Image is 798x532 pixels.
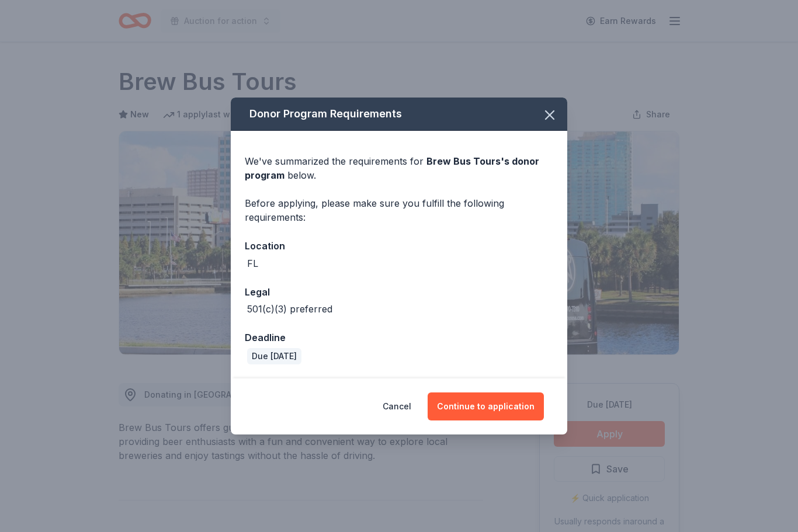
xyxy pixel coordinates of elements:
[247,302,332,316] div: 501(c)(3) preferred
[245,196,553,224] div: Before applying, please make sure you fulfill the following requirements:
[428,392,544,420] button: Continue to application
[231,98,567,131] div: Donor Program Requirements
[383,392,411,420] button: Cancel
[245,154,553,182] div: We've summarized the requirements for below.
[245,284,553,300] div: Legal
[247,348,301,364] div: Due [DATE]
[245,238,553,253] div: Location
[247,256,258,270] div: FL
[245,330,553,345] div: Deadline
